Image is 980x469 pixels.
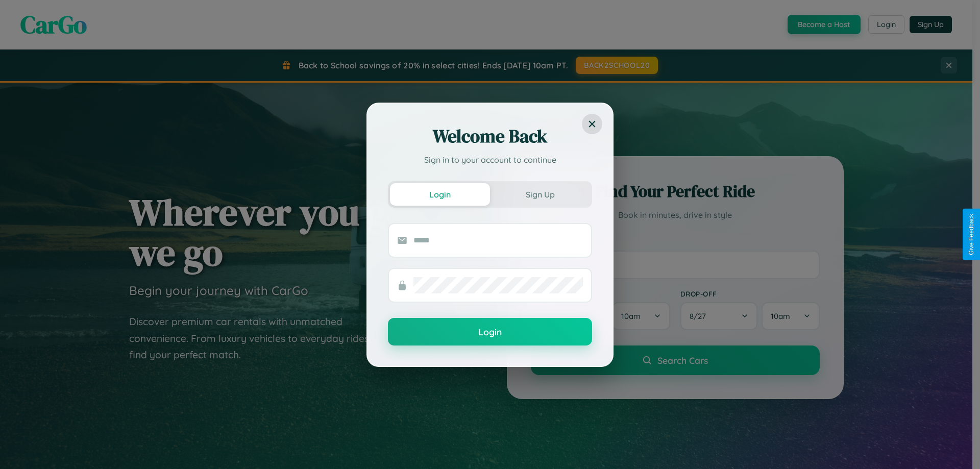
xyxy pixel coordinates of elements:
[388,124,592,149] h2: Welcome Back
[490,183,590,206] button: Sign Up
[388,154,592,166] p: Sign in to your account to continue
[390,183,490,206] button: Login
[968,214,975,255] div: Give Feedback
[388,318,592,345] button: Login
